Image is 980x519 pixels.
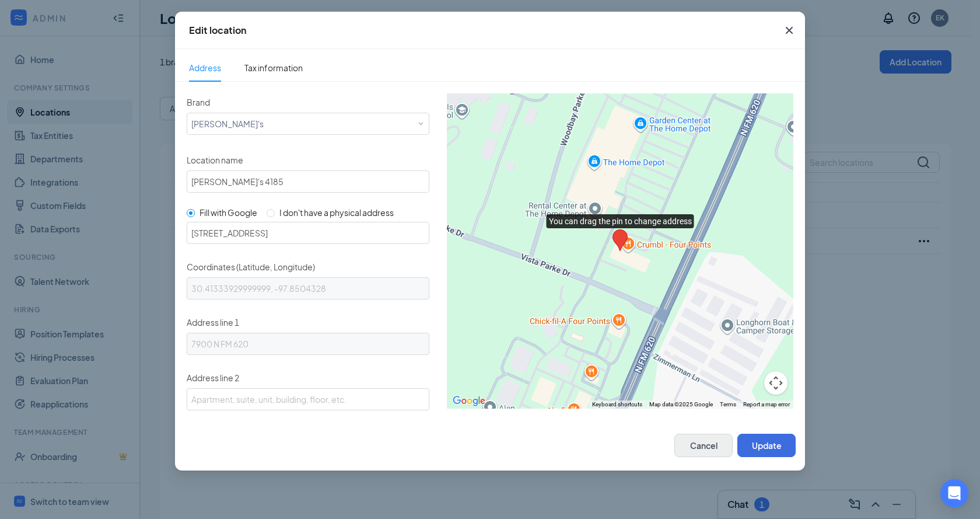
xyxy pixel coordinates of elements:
[187,222,429,244] input: Enter a location
[764,371,787,395] button: Map camera controls
[187,262,315,272] span: Coordinates (Latitude, Longitude)
[187,388,429,410] input: Apartment, suite, unit, building, floor, etc.
[189,24,246,37] div: Edit location
[737,434,796,457] button: Update
[244,62,303,73] span: Tax information
[187,155,243,165] span: Location name
[743,401,790,407] a: Report a map error
[773,12,805,49] button: Close
[187,333,429,355] input: Street address, P.O. box, company name, c/o
[187,317,239,328] span: Address line 1
[189,54,221,81] span: Address
[940,479,968,507] div: Open Intercom Messenger
[612,229,628,251] div: You can drag the pin to change address
[450,393,488,409] a: Open this area in Google Maps (opens a new window)
[649,401,713,407] span: Map data ©2025 Google
[592,400,642,409] button: Keyboard shortcuts
[782,23,796,37] svg: Cross
[199,207,257,218] span: Fill with Google
[450,393,488,409] img: Google
[191,113,272,130] div: [object Object]
[279,207,394,218] span: I don't have a physical address
[191,113,264,130] span: [PERSON_NAME]'s
[720,401,736,407] a: Terms (opens in new tab)
[674,434,733,457] button: Cancel
[187,97,210,107] span: Brand
[187,277,429,299] input: Latitude, Longitude
[187,372,239,383] span: Address line 2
